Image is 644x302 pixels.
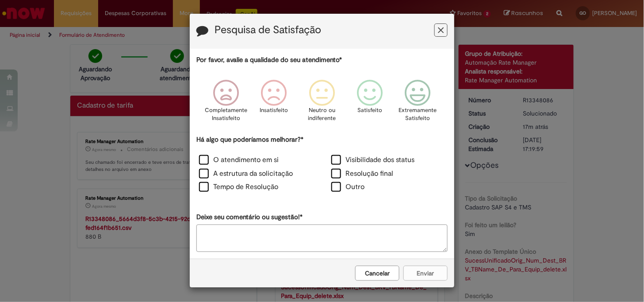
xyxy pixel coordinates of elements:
[306,106,338,123] p: Neutro ou indiferente
[331,155,414,165] label: Visibilidade dos status
[395,73,440,134] div: Extremamente Satisfeito
[357,106,382,115] p: Satisfeito
[205,106,248,123] p: Completamente Insatisfeito
[347,73,392,134] div: Satisfeito
[196,135,448,195] div: Há algo que poderíamos melhorar?*
[196,55,342,65] label: Por favor, avalie a qualidade do seu atendimento*
[260,106,288,115] p: Insatisfeito
[196,213,303,222] label: Deixe seu comentário ou sugestão!*
[299,73,345,134] div: Neutro ou indiferente
[199,155,279,165] label: O atendimento em si
[399,106,437,123] p: Extremamente Satisfeito
[199,169,293,179] label: A estrutura da solicitação
[215,24,321,36] label: Pesquisa de Satisfação
[203,73,249,134] div: Completamente Insatisfeito
[331,169,393,179] label: Resolução final
[331,182,364,192] label: Outro
[199,182,278,192] label: Tempo de Resolução
[355,266,399,281] button: Cancelar
[252,73,297,134] div: Insatisfeito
